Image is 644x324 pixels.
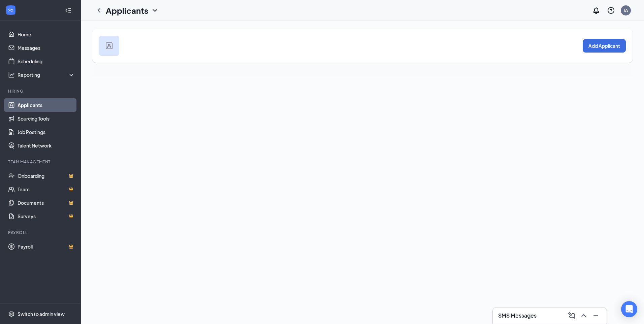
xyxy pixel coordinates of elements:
[18,112,75,125] a: Sourcing Tools
[568,312,576,320] svg: ComposeMessage
[592,312,600,320] svg: Minimize
[8,71,15,78] svg: Analysis
[8,159,74,165] div: Team Management
[566,310,577,321] button: ComposeMessage
[18,196,75,209] a: DocumentsCrown
[106,5,148,16] h1: Applicants
[8,311,15,317] svg: Settings
[8,230,74,235] div: Payroll
[106,42,112,49] img: user icon
[18,311,65,317] div: Switch to admin view
[578,310,589,321] button: ChevronUp
[18,98,75,112] a: Applicants
[7,7,14,13] svg: WorkstreamLogo
[580,312,588,320] svg: ChevronUp
[18,125,75,139] a: Job Postings
[590,310,601,321] button: Minimize
[583,39,626,53] button: Add Applicant
[18,71,75,78] div: Reporting
[18,240,75,253] a: PayrollCrown
[624,7,628,13] div: IA
[18,209,75,223] a: SurveysCrown
[498,312,537,319] h3: SMS Messages
[18,41,75,55] a: Messages
[18,28,75,41] a: Home
[8,88,74,94] div: Hiring
[151,6,159,14] svg: ChevronDown
[621,301,637,317] div: Open Intercom Messenger
[592,6,600,14] svg: Notifications
[18,183,75,196] a: TeamCrown
[18,169,75,183] a: OnboardingCrown
[95,6,103,14] svg: ChevronLeft
[18,139,75,152] a: Talent Network
[65,7,72,14] svg: Collapse
[607,6,615,14] svg: QuestionInfo
[18,55,75,68] a: Scheduling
